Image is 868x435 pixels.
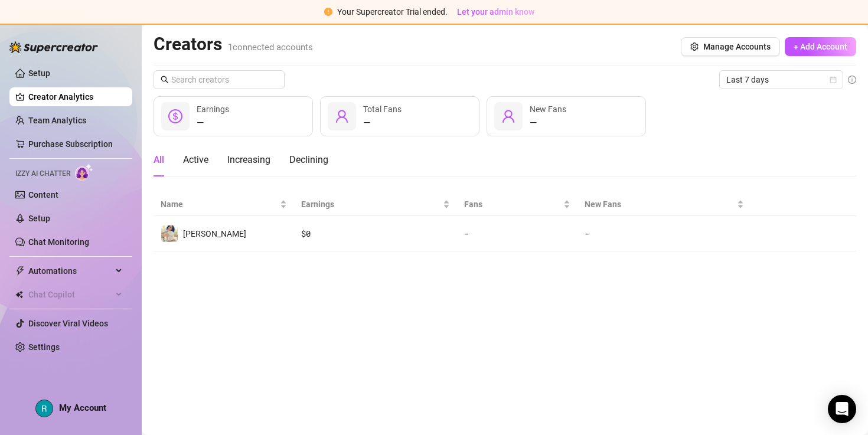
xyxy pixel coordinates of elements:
[168,109,182,123] span: dollar-circle
[154,153,164,167] div: All
[197,104,229,114] span: Earnings
[530,116,566,130] div: —
[457,193,577,216] th: Fans
[785,37,856,56] button: + Add Account
[335,109,349,123] span: user
[830,76,837,83] span: calendar
[28,116,86,125] a: Team Analytics
[28,214,50,223] a: Setup
[9,41,98,53] img: logo-BBDzfeDw.svg
[75,163,93,181] img: AI Chatter
[28,237,89,247] a: Chat Monitoring
[161,76,169,84] span: search
[15,168,70,179] span: Izzy AI Chatter
[530,104,566,114] span: New Fans
[161,225,178,242] img: Lizbeth
[577,193,750,216] th: New Fans
[828,395,856,423] div: Open Intercom Messenger
[324,8,332,16] span: exclamation-circle
[301,227,450,240] div: $ 0
[464,198,561,211] span: Fans
[28,342,60,352] a: Settings
[726,71,836,89] span: Last 7 days
[154,193,294,216] th: Name
[681,37,780,56] button: Manage Accounts
[154,33,313,55] h2: Creators
[585,198,734,211] span: New Fans
[363,116,402,130] div: —
[337,7,448,17] span: Your Supercreator Trial ended.
[161,198,278,211] span: Name
[794,42,847,51] span: + Add Account
[703,42,771,51] span: Manage Accounts
[363,104,402,114] span: Total Fans
[294,193,457,216] th: Earnings
[848,76,856,84] span: info-circle
[452,5,539,19] button: Let your admin know
[464,227,570,240] div: -
[289,153,328,167] div: Declining
[183,153,208,167] div: Active
[36,400,53,417] img: ACg8ocKFGPVRtj142_rkI3B9rKeRFyp3J_PfdbpTP74ui52NAUW9gVw=s96-c
[227,153,270,167] div: Increasing
[585,227,743,240] div: -
[171,73,268,86] input: Search creators
[228,42,313,53] span: 1 connected accounts
[501,109,515,123] span: user
[197,116,229,130] div: —
[28,319,108,328] a: Discover Viral Videos
[28,68,50,78] a: Setup
[15,266,25,276] span: thunderbolt
[28,285,112,304] span: Chat Copilot
[28,139,113,149] a: Purchase Subscription
[28,87,123,106] a: Creator Analytics
[301,198,440,211] span: Earnings
[183,229,246,238] span: [PERSON_NAME]
[59,403,106,413] span: My Account
[15,290,23,299] img: Chat Copilot
[690,42,699,51] span: setting
[28,190,58,199] a: Content
[457,7,534,17] span: Let your admin know
[28,261,112,280] span: Automations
